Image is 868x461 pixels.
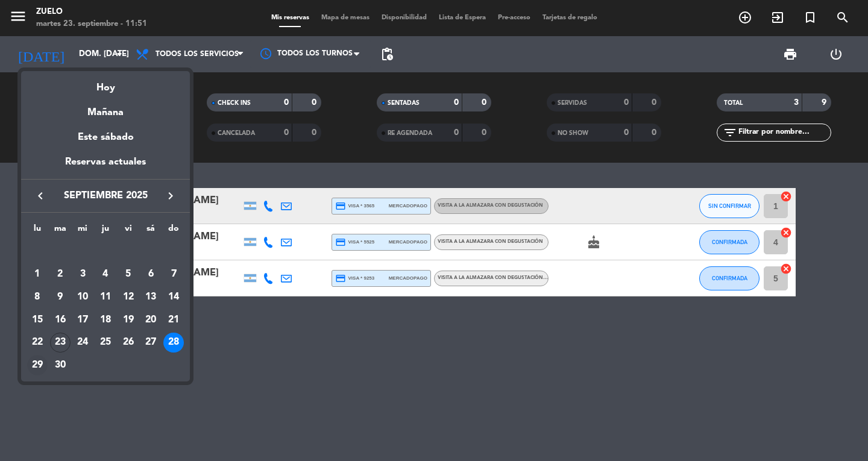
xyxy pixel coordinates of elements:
td: 16 de septiembre de 2025 [49,309,72,331]
div: 25 [95,333,116,353]
div: 21 [163,310,184,330]
th: martes [49,222,72,240]
td: 1 de septiembre de 2025 [26,263,49,286]
td: 20 de septiembre de 2025 [140,309,163,331]
td: 12 de septiembre de 2025 [117,286,140,309]
div: 9 [50,287,71,307]
div: 16 [50,310,71,330]
div: 22 [27,333,48,353]
td: 29 de septiembre de 2025 [26,354,49,377]
td: 23 de septiembre de 2025 [49,331,72,354]
div: 26 [118,333,139,353]
div: 30 [50,355,71,375]
div: 1 [27,264,48,284]
td: 5 de septiembre de 2025 [117,263,140,286]
div: 4 [95,264,116,284]
div: 14 [163,287,184,307]
td: 18 de septiembre de 2025 [94,309,117,331]
div: Este sábado [21,121,190,154]
td: 25 de septiembre de 2025 [94,331,117,354]
span: septiembre 2025 [51,188,160,204]
td: 10 de septiembre de 2025 [71,286,94,309]
td: 26 de septiembre de 2025 [117,331,140,354]
td: 19 de septiembre de 2025 [117,309,140,331]
td: 30 de septiembre de 2025 [49,354,72,377]
td: 24 de septiembre de 2025 [71,331,94,354]
div: 10 [72,287,93,307]
div: 5 [118,264,139,284]
td: 2 de septiembre de 2025 [49,263,72,286]
div: Mañana [21,96,190,121]
button: keyboard_arrow_left [30,188,51,204]
div: 28 [163,333,184,353]
div: 6 [140,264,161,284]
td: 13 de septiembre de 2025 [140,286,163,309]
th: miércoles [71,222,94,240]
th: sábado [140,222,163,240]
div: Reservas actuales [21,154,190,179]
td: 11 de septiembre de 2025 [94,286,117,309]
div: 7 [163,264,184,284]
div: 24 [72,333,93,353]
div: 29 [27,355,48,375]
div: Hoy [21,71,190,96]
td: SEP. [26,240,185,263]
div: 8 [27,287,48,307]
th: jueves [94,222,117,240]
div: 15 [27,310,48,330]
div: 27 [140,333,161,353]
div: 19 [118,310,139,330]
th: domingo [162,222,185,240]
td: 14 de septiembre de 2025 [162,286,185,309]
div: 3 [72,264,93,284]
i: keyboard_arrow_left [33,189,48,203]
td: 15 de septiembre de 2025 [26,309,49,331]
td: 6 de septiembre de 2025 [140,263,163,286]
div: 11 [95,287,116,307]
i: keyboard_arrow_right [163,189,178,203]
button: keyboard_arrow_right [160,188,181,204]
div: 2 [50,264,71,284]
td: 4 de septiembre de 2025 [94,263,117,286]
div: 23 [50,333,71,353]
div: 13 [140,287,161,307]
th: lunes [26,222,49,240]
td: 17 de septiembre de 2025 [71,309,94,331]
td: 7 de septiembre de 2025 [162,263,185,286]
td: 28 de septiembre de 2025 [162,331,185,354]
td: 3 de septiembre de 2025 [71,263,94,286]
td: 9 de septiembre de 2025 [49,286,72,309]
td: 21 de septiembre de 2025 [162,309,185,331]
div: 18 [95,310,116,330]
td: 27 de septiembre de 2025 [140,331,163,354]
div: 12 [118,287,139,307]
th: viernes [117,222,140,240]
div: 17 [72,310,93,330]
td: 22 de septiembre de 2025 [26,331,49,354]
td: 8 de septiembre de 2025 [26,286,49,309]
div: 20 [140,310,161,330]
